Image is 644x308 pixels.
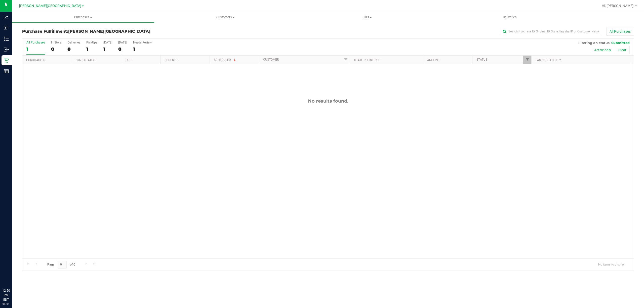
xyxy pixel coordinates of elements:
[342,56,350,64] a: Filter
[4,58,9,63] inline-svg: Retail
[5,268,20,283] iframe: Resource center
[118,46,127,52] div: 0
[496,15,524,20] span: Deliveries
[22,29,226,34] h3: Purchase Fulfillment:
[133,41,152,44] div: Needs Review
[12,12,154,23] a: Purchases
[51,41,61,44] div: In Store
[501,28,601,35] input: Search Purchase ID, Original ID, State Registry ID or Customer Name...
[26,41,45,44] div: All Purchases
[296,12,438,23] a: Tills
[133,46,152,52] div: 1
[26,46,45,52] div: 1
[22,98,634,104] div: No results found.
[439,12,581,23] a: Deliveries
[578,41,610,45] span: Filtering on status:
[26,58,45,62] a: Purchase ID
[165,58,178,62] a: Ordered
[602,4,634,8] span: Hi, [PERSON_NAME]!
[297,15,438,20] span: Tills
[594,261,629,268] span: No items to display
[76,58,95,62] a: Sync Status
[523,56,531,64] a: Filter
[263,58,279,61] a: Customer
[103,41,112,44] div: [DATE]
[536,58,561,62] a: Last Updated By
[43,261,79,269] span: Page of 0
[4,36,9,41] inline-svg: Inventory
[125,58,132,62] a: Type
[591,46,614,54] button: Active only
[4,25,9,30] inline-svg: Inbound
[67,41,80,44] div: Deliveries
[19,4,81,8] span: [PERSON_NAME][GEOGRAPHIC_DATA]
[103,46,112,52] div: 1
[214,58,237,62] a: Scheduled
[154,12,296,23] a: Customers
[476,58,487,61] a: Status
[4,47,9,52] inline-svg: Outbound
[2,288,10,302] p: 12:50 PM EDT
[12,15,154,20] span: Purchases
[86,46,97,52] div: 1
[427,58,440,62] a: Amount
[611,41,630,45] span: Submitted
[606,27,634,36] button: All Purchases
[51,46,61,52] div: 0
[615,46,630,54] button: Clear
[154,15,296,20] span: Customers
[4,15,9,20] inline-svg: Analytics
[86,41,97,44] div: PickUps
[4,69,9,74] inline-svg: Reports
[67,46,80,52] div: 0
[68,29,150,34] span: [PERSON_NAME][GEOGRAPHIC_DATA]
[118,41,127,44] div: [DATE]
[354,58,381,62] a: State Registry ID
[2,302,10,306] p: 09/21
